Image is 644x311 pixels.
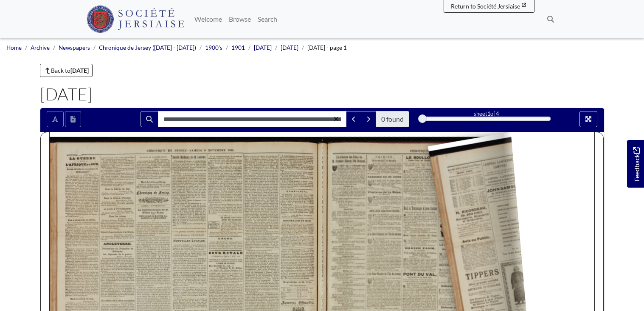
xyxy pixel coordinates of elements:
button: Search [141,111,158,127]
a: Newspapers [59,44,90,51]
a: [DATE] [281,44,298,51]
button: Open transcription window [65,111,81,127]
a: Search [254,11,281,28]
a: 1900's [205,44,222,51]
a: Would you like to provide feedback? [627,140,644,188]
a: 1901 [231,44,245,51]
span: 0 found [381,114,404,124]
img: Société Jersiaise [87,6,185,33]
button: Full screen mode [579,111,597,127]
button: Previous Match [346,111,361,127]
input: Search for [158,111,346,127]
span: [DATE] - page 1 [307,44,347,51]
h1: [DATE] [40,84,605,104]
a: Back to[DATE] [40,64,93,77]
span: Feedback [631,147,641,181]
div: sheet of 4 [422,110,551,118]
a: Home [6,44,22,51]
strong: [DATE] [70,67,89,74]
a: Browse [225,11,254,28]
a: Chronique de Jersey ([DATE] - [DATE]) [99,44,196,51]
a: Welcome [191,11,225,28]
a: Société Jersiaise logo [87,3,185,35]
span: 1 [487,110,490,117]
button: Next Match [361,111,376,127]
button: Toggle text selection (Alt+T) [47,111,64,127]
a: [DATE] [254,44,272,51]
a: Archive [31,44,50,51]
span: Return to Société Jersiaise [451,3,520,10]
